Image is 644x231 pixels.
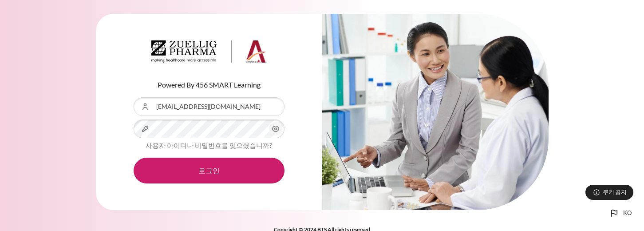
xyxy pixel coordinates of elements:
a: Architeck [151,40,267,66]
span: 쿠키 공지 [603,188,627,196]
button: 쿠키 공지 [585,185,633,200]
button: 로그인 [134,158,284,183]
input: 사용자 아이디 [134,97,284,116]
img: Architeck [151,40,267,63]
button: Languages [605,204,635,222]
p: Powered By 456 SMART Learning [134,80,284,90]
span: ko [623,209,632,218]
a: 사용자 아이디나 비밀번호를 잊으셨습니까? [146,141,272,149]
